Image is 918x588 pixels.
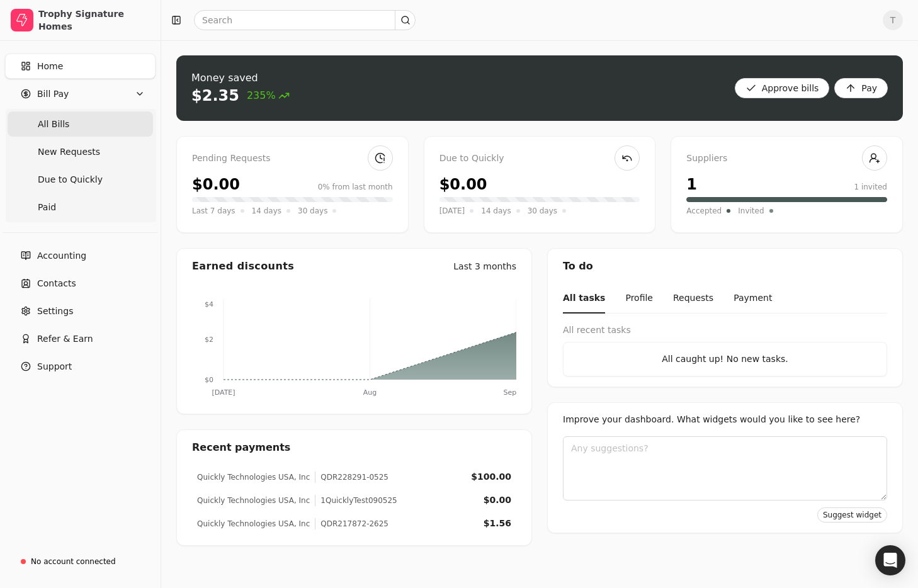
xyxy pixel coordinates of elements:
[484,494,511,507] div: $0.00
[37,60,63,73] span: Home
[548,249,902,284] div: To do
[5,271,156,296] a: Contacts
[5,54,156,79] a: Home
[194,10,416,30] input: Search
[563,413,887,426] div: Improve your dashboard. What widgets would you like to see here?
[38,201,56,214] span: Paid
[8,139,153,164] a: New Requests
[38,118,69,131] span: All Bills
[212,388,235,397] tspan: [DATE]
[5,550,156,573] a: No account connected
[883,10,903,30] button: T
[686,152,887,166] div: Suppliers
[439,205,465,217] span: [DATE]
[247,88,290,103] span: 235%
[528,205,557,217] span: 30 days
[439,152,640,166] div: Due to Quickly
[38,145,100,159] span: New Requests
[192,259,294,274] div: Earned discounts
[38,8,150,33] div: Trophy Signature Homes
[8,111,153,137] a: All Bills
[192,152,393,166] div: Pending Requests
[315,472,388,483] div: QDR228291-0525
[686,173,697,196] div: 1
[37,305,73,318] span: Settings
[318,181,393,193] div: 0% from last month
[252,205,281,217] span: 14 days
[625,284,653,314] button: Profile
[197,472,310,483] div: Quickly Technologies USA, Inc
[735,78,830,98] button: Approve bills
[453,260,516,273] div: Last 3 months
[191,86,239,106] div: $2.35
[5,243,156,268] a: Accounting
[191,71,290,86] div: Money saved
[37,277,76,290] span: Contacts
[192,173,240,196] div: $0.00
[8,167,153,192] a: Due to Quickly
[481,205,511,217] span: 14 days
[817,507,887,523] button: Suggest widget
[205,300,213,308] tspan: $4
[574,353,876,366] div: All caught up! No new tasks.
[37,88,69,101] span: Bill Pay
[734,284,772,314] button: Payment
[673,284,713,314] button: Requests
[8,195,153,220] a: Paid
[31,556,116,567] div: No account connected
[205,336,213,344] tspan: $2
[484,517,511,530] div: $1.56
[315,518,388,529] div: QDR217872-2625
[854,181,887,193] div: 1 invited
[5,81,156,106] button: Bill Pay
[315,495,397,506] div: 1QuicklyTest090525
[563,324,887,337] div: All recent tasks
[363,388,377,397] tspan: Aug
[738,205,764,217] span: Invited
[686,205,722,217] span: Accepted
[5,326,156,351] button: Refer & Earn
[37,332,93,346] span: Refer & Earn
[197,518,310,529] div: Quickly Technologies USA, Inc
[834,78,888,98] button: Pay
[197,495,310,506] div: Quickly Technologies USA, Inc
[471,470,511,483] div: $100.00
[177,430,531,465] div: Recent payments
[439,173,487,196] div: $0.00
[5,354,156,379] button: Support
[875,545,905,575] div: Open Intercom Messenger
[205,376,213,384] tspan: $0
[37,249,86,263] span: Accounting
[192,205,235,217] span: Last 7 days
[504,388,517,397] tspan: Sep
[298,205,327,217] span: 30 days
[37,360,72,373] span: Support
[38,173,103,186] span: Due to Quickly
[5,298,156,324] a: Settings
[563,284,605,314] button: All tasks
